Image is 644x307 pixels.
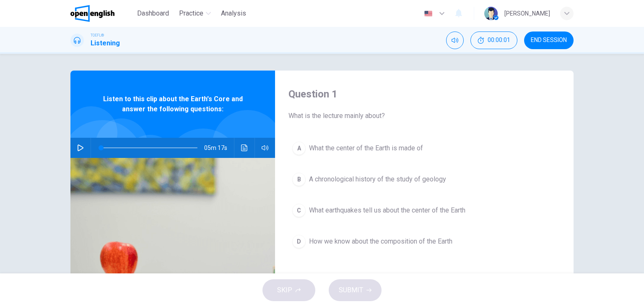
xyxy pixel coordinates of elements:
[292,142,306,155] div: A
[309,236,452,247] span: How we know about the composition of the Earth
[137,8,169,18] span: Dashboard
[204,138,234,158] span: 05m 17s
[288,200,560,221] button: CWhat earthquakes tell us about the center of the Earth
[70,5,114,22] img: OpenEnglish logo
[292,204,306,217] div: C
[531,37,567,44] span: END SESSION
[176,6,214,21] button: Practice
[504,8,550,18] div: [PERSON_NAME]
[288,231,560,252] button: DHow we know about the composition of the Earth
[423,10,434,17] img: en
[221,8,246,18] span: Analysis
[91,32,104,38] span: TOEFL®
[98,94,248,114] span: Listen to this clip about the Earth's Core and answer the following questions:
[70,5,134,22] a: OpenEnglish logo
[134,6,172,21] button: Dashboard
[484,7,498,20] img: Profile picture
[470,31,517,49] div: Hide
[288,87,560,101] h4: Question 1
[238,138,251,158] button: Click to see the audio transcription
[524,31,574,49] button: END SESSION
[91,38,120,48] h1: Listening
[446,31,464,49] div: Mute
[309,174,446,184] span: A chronological history of the study of geology
[218,6,249,21] button: Analysis
[288,169,560,190] button: BA chronological history of the study of geology
[179,8,203,18] span: Practice
[292,173,306,186] div: B
[470,31,517,49] button: 00:00:01
[288,138,560,159] button: AWhat the center of the Earth is made of
[292,235,306,248] div: D
[488,37,510,44] span: 00:00:01
[288,111,560,121] span: What is the lecture mainly about?
[309,143,423,153] span: What the center of the Earth is made of
[309,205,465,215] span: What earthquakes tell us about the center of the Earth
